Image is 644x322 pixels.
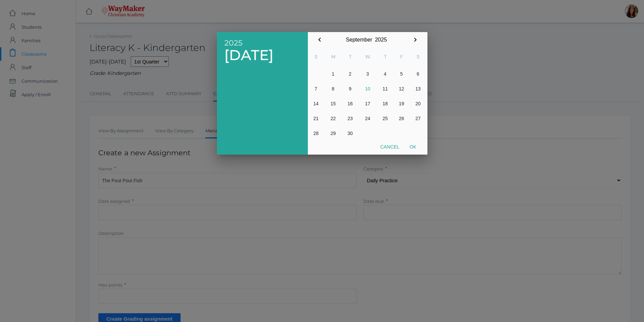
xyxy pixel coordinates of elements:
[315,54,318,60] abbr: Sunday
[324,81,342,96] button: 8
[224,47,300,63] span: [DATE]
[324,66,342,81] button: 1
[410,96,426,111] button: 20
[342,111,358,126] button: 23
[308,96,324,111] button: 14
[375,141,405,153] button: Cancel
[358,81,377,96] button: 10
[324,111,342,126] button: 22
[224,39,300,47] span: 2025
[308,81,324,96] button: 7
[342,126,358,141] button: 30
[417,54,420,60] abbr: Saturday
[349,54,352,60] abbr: Tuesday
[324,126,342,141] button: 29
[377,111,393,126] button: 25
[377,96,393,111] button: 18
[342,66,358,81] button: 2
[331,54,335,60] abbr: Monday
[308,126,324,141] button: 28
[410,111,426,126] button: 27
[405,141,421,153] button: Ok
[324,96,342,111] button: 15
[393,111,410,126] button: 26
[358,96,377,111] button: 17
[358,66,377,81] button: 3
[342,81,358,96] button: 9
[377,66,393,81] button: 4
[393,66,410,81] button: 5
[365,54,371,60] abbr: Wednesday
[308,111,324,126] button: 21
[393,96,410,111] button: 19
[384,54,387,60] abbr: Thursday
[410,81,426,96] button: 13
[342,96,358,111] button: 16
[393,81,410,96] button: 12
[410,66,426,81] button: 6
[400,54,403,60] abbr: Friday
[377,81,393,96] button: 11
[358,111,377,126] button: 24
